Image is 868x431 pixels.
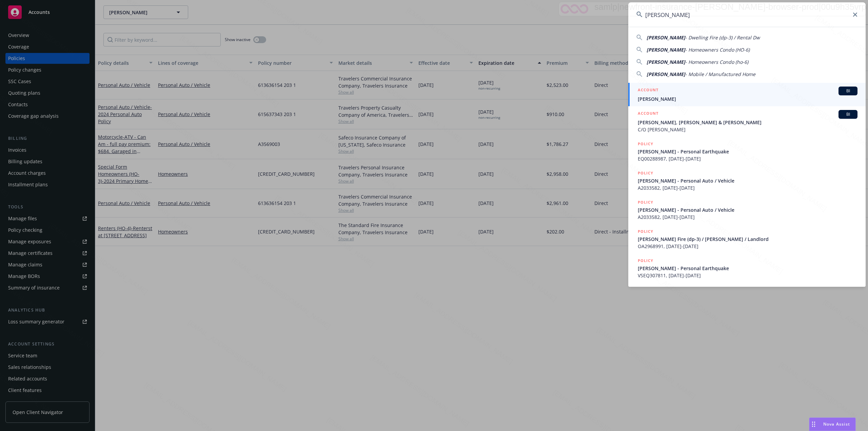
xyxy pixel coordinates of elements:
[809,417,856,431] button: Nova Assist
[685,71,755,77] span: - Mobile / Manufactured Home
[638,95,857,102] span: [PERSON_NAME]
[628,166,866,195] a: POLICY[PERSON_NAME] - Personal Auto / VehicleA2033582, [DATE]-[DATE]
[628,83,866,106] a: ACCOUNTBI[PERSON_NAME]
[647,34,685,41] span: [PERSON_NAME]
[647,46,685,53] span: [PERSON_NAME]
[638,184,857,191] span: A2033582, [DATE]-[DATE]
[685,46,750,53] span: - Homeowners Condo (HO-6)
[638,272,857,279] span: VSEQ307811, [DATE]-[DATE]
[628,224,866,254] a: POLICY[PERSON_NAME] Fire (dp-3) / [PERSON_NAME] / LandlordOA2968991, [DATE]-[DATE]
[628,106,866,137] a: ACCOUNTBI[PERSON_NAME], [PERSON_NAME] & [PERSON_NAME]C/O [PERSON_NAME]
[638,265,857,272] span: [PERSON_NAME] - Personal Earthquake
[638,148,857,155] span: [PERSON_NAME] - Personal Earthquake
[638,206,857,213] span: [PERSON_NAME] - Personal Auto / Vehicle
[823,421,850,427] span: Nova Assist
[638,119,857,126] span: [PERSON_NAME], [PERSON_NAME] & [PERSON_NAME]
[647,59,685,65] span: [PERSON_NAME]
[638,140,653,147] h5: POLICY
[638,199,653,206] h5: POLICY
[638,87,658,95] h5: ACCOUNT
[841,111,855,117] span: BI
[638,243,857,250] span: OA2968991, [DATE]-[DATE]
[628,2,866,27] input: Search...
[638,213,857,221] span: A2033582, [DATE]-[DATE]
[638,110,658,118] h5: ACCOUNT
[638,257,653,264] h5: POLICY
[638,155,857,162] span: EQ00288987, [DATE]-[DATE]
[685,59,748,65] span: - Homeowners Condo (ho-6)
[628,195,866,224] a: POLICY[PERSON_NAME] - Personal Auto / VehicleA2033582, [DATE]-[DATE]
[647,71,685,77] span: [PERSON_NAME]
[638,170,653,176] h5: POLICY
[638,236,857,243] span: [PERSON_NAME] Fire (dp-3) / [PERSON_NAME] / Landlord
[841,88,855,94] span: BI
[685,34,760,41] span: - Dwelling Fire (dp-3) / Rental Dw
[638,177,857,184] span: [PERSON_NAME] - Personal Auto / Vehicle
[628,137,866,166] a: POLICY[PERSON_NAME] - Personal EarthquakeEQ00288987, [DATE]-[DATE]
[638,228,653,235] h5: POLICY
[638,126,857,133] span: C/O [PERSON_NAME]
[628,254,866,283] a: POLICY[PERSON_NAME] - Personal EarthquakeVSEQ307811, [DATE]-[DATE]
[809,418,818,431] div: Drag to move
